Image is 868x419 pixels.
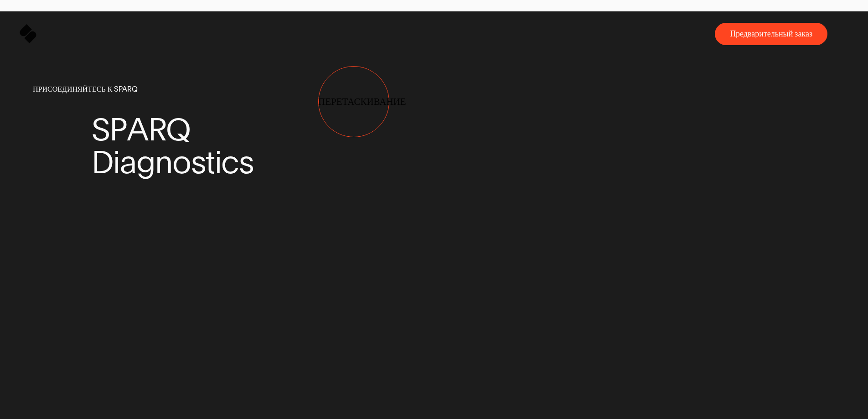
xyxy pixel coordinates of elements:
[33,84,138,94] span: Присоединяйтесь к Sparq
[206,144,215,181] ya-tr-span: t
[124,339,515,349] span: Мы осуществляем доставку только по США и Канаде. Полная гарантия возврата средств.
[92,242,359,250] span: Совместимо с бензиновыми и гибридными автомобилями 2008 года выпуска и новее. Поддерживается толь...
[172,144,191,181] ya-tr-span: o
[109,111,127,148] ya-tr-span: P
[124,392,323,402] span: В настоящее время поддерживается только на устройствах iOS.
[120,144,136,181] ya-tr-span: a
[127,111,148,148] ya-tr-span: A
[148,111,166,148] ya-tr-span: R
[221,144,239,181] ya-tr-span: c
[92,195,346,235] span: Получите возможность диагностировать свой автомобиль в любое время и предотвращать потенциальные ...
[124,285,324,295] span: В настоящее время распродано. Предзаказ на следующий товар.
[239,144,254,181] ya-tr-span: s
[92,114,346,179] span: Диагностика SPARQ
[191,144,206,181] ya-tr-span: s
[92,144,114,181] ya-tr-span: D
[92,111,110,148] ya-tr-span: S
[715,23,827,45] button: Предзаказ диагностического устройства SPARQ
[113,144,120,181] ya-tr-span: i
[155,144,172,181] ya-tr-span: n
[215,144,222,181] ya-tr-span: i
[136,144,155,181] ya-tr-span: g
[730,29,812,38] ya-tr-span: Предварительный заказ
[166,111,191,148] ya-tr-span: Q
